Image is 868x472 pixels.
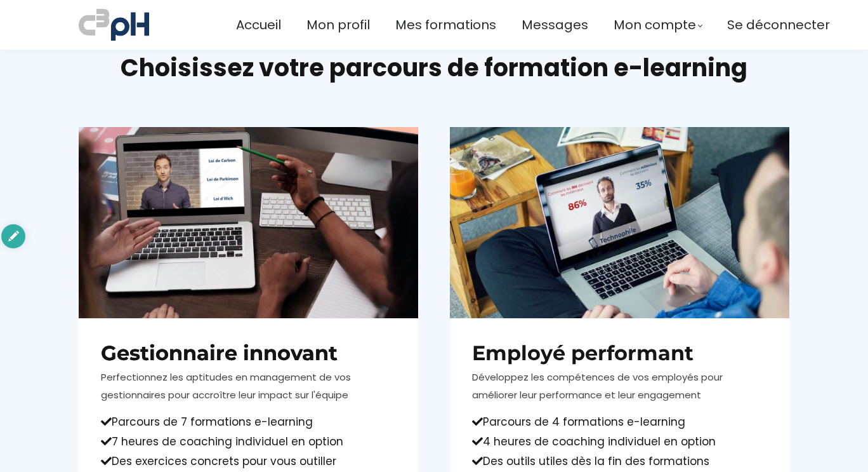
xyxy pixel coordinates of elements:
div: 4 heures de coaching individuel en option [472,433,767,450]
a: Accueil [236,15,281,36]
span: Développez les compétences de vos employés pour améliorer leur performance et leur engagement [472,370,723,401]
a: Mon profil [306,15,370,36]
strong: Employé performant [472,341,694,365]
h1: Choisissez votre parcours de formation e-learning [79,53,789,83]
span: Mon compte [614,15,696,36]
div: authoring options [1,224,25,248]
span: Perfectionnez les aptitudes en management de vos gestionnaires pour accroître leur impact sur l'é... [101,370,351,401]
a: Mes formations [395,15,496,36]
b: Gestionnaire innovant [101,341,338,365]
a: Messages [522,15,588,36]
div: Parcours de 4 formations e-learning [472,413,767,431]
a: Se déconnecter [727,15,830,36]
div: Des outils utiles dès la fin des formations [472,452,767,470]
div: Parcours de 7 formations e-learning [101,413,396,431]
div: Des exercices concrets pour vous outiller [101,452,396,470]
img: a70bc7685e0efc0bd0b04b3506828469.jpeg [79,6,149,43]
div: 7 heures de coaching individuel en option [101,433,396,450]
iframe: chat widget [6,444,136,472]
